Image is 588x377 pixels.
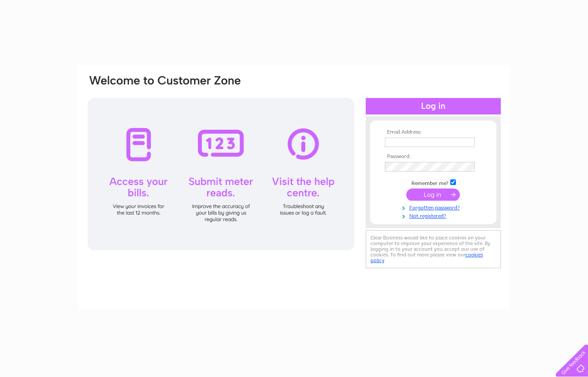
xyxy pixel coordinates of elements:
[385,211,484,219] a: Not registered?
[383,178,484,187] td: Remember me?
[385,203,484,211] a: Forgotten password?
[383,129,484,135] th: Email Address:
[406,188,460,201] input: Submit
[366,230,501,268] div: Clear Business would like to place cookies on your computer to improve your experience of the sit...
[370,252,483,263] a: cookies policy
[383,154,484,160] th: Password:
